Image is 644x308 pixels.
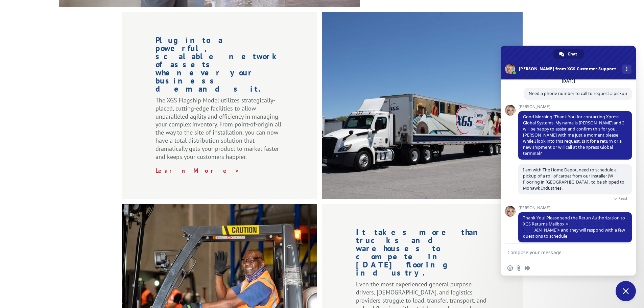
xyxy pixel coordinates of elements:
span: Send a file [516,265,522,271]
span: Insert an emoji [507,265,513,271]
span: I am with The Home Depot, need to schedule a pickup of a roll of carpet from our installer JW Flo... [523,167,624,191]
span: Good Morning! Thank You for contacting Xpress Global Systems. My name is [PERSON_NAME] and I will... [523,114,624,156]
a: Chat [553,49,584,59]
a: Close chat [616,281,636,301]
p: The XGS Flagship Model utilizes strategically-placed, cutting-edge facilities to allow unparallel... [156,96,283,167]
textarea: Compose your message... [507,244,616,261]
div: [DATE] [562,79,575,83]
a: Learn More > [156,167,240,174]
span: Thank You! Please send the Retun Authorization to XGS Returns Mailbox <[EMAIL_ADDRESS][DOMAIN_NAM... [523,215,625,239]
span: Read [618,196,627,201]
span: [PERSON_NAME] [518,104,632,109]
h1: It takes more than trucks and warehouses to compete in [DATE] flooring industry. [356,228,489,280]
span: Audio message [525,265,530,271]
span: [PERSON_NAME] [518,206,632,210]
h1: Plug into a powerful, scalable network of assets whenever your business demands it. [156,36,283,96]
span: Need a phone number to call to request a pickup [529,91,627,96]
span: Chat [568,49,577,59]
